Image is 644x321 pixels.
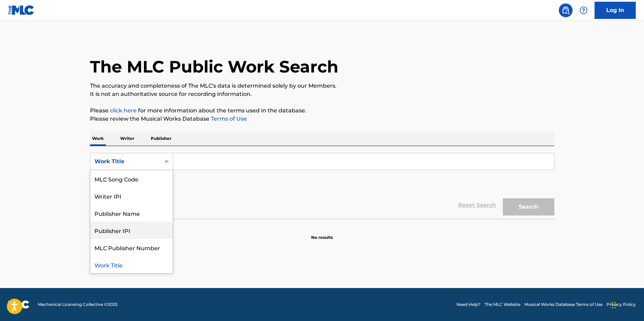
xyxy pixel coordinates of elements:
[90,204,173,222] div: Publisher Name
[149,131,173,146] p: Publisher
[90,222,173,239] div: Publisher IPI
[610,288,644,321] iframe: Chat Widget
[118,131,136,146] p: Writer
[90,115,554,123] p: Please review the Musical Works Database
[38,301,117,308] span: Mechanical Licensing Collective © 2025
[562,6,570,14] img: search
[579,6,588,14] img: help
[456,301,481,308] a: Need Help?
[607,301,636,308] a: Privacy Policy
[8,300,30,309] img: logo
[90,153,554,219] form: Search Form
[90,56,338,77] h1: The MLC Public Work Search
[110,107,137,114] a: click here
[595,2,636,19] a: Log In
[90,131,106,146] p: Work
[90,82,554,90] p: The accuracy and completeness of The MLC's data is determined solely by our Members.
[90,170,173,187] div: MLC Song Code
[311,226,333,241] p: No results
[559,3,573,17] a: Public Search
[612,295,616,316] div: Drag
[94,157,156,166] div: Work Title
[90,256,173,273] div: Work Title
[90,239,173,256] div: MLC Publisher Number
[485,301,520,308] a: The MLC Website
[8,5,35,15] img: MLC Logo
[90,187,173,204] div: Writer IPI
[524,301,602,308] a: Musical Works Database Terms of Use
[577,3,590,17] div: Help
[90,90,554,98] p: It is not an authoritative source for recording information.
[90,107,554,115] p: Please for more information about the terms used in the database.
[210,115,247,122] a: Terms of Use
